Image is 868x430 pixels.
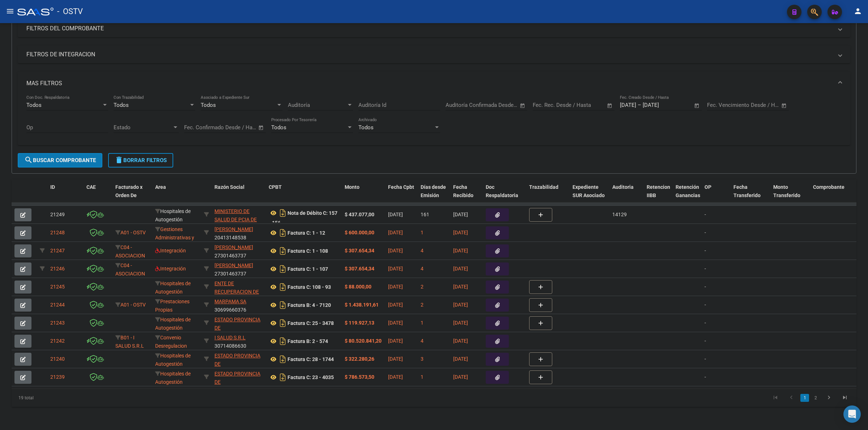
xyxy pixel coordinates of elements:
span: Convenio Desregulacion [155,335,187,349]
span: 4 [421,266,424,272]
strong: $ 307.654,34 [345,266,374,272]
mat-expansion-panel-header: MAS FILTROS [18,72,850,95]
div: 20413148538 [214,225,263,240]
strong: $ 119.927,13 [345,320,374,326]
span: [DATE] [453,284,468,290]
span: Facturado x Orden De [115,184,142,198]
span: [PERSON_NAME] [214,244,253,250]
span: 21243 [50,320,65,326]
div: 30673377544 [214,352,263,367]
i: Descargar documento [278,353,288,365]
span: - [705,248,706,253]
i: Descargar documento [278,372,288,383]
button: Open calendar [519,101,527,110]
datatable-header-cell: CAE [84,179,112,211]
span: 21240 [50,356,65,362]
datatable-header-cell: Retencion IIBB [644,179,673,211]
span: Fecha Cpbt [388,184,414,190]
datatable-header-cell: Monto Transferido [770,179,810,211]
button: Borrar Filtros [108,153,173,168]
input: Fecha fin [481,102,516,108]
datatable-header-cell: ID [47,179,84,211]
span: 21247 [50,248,65,253]
span: [DATE] [388,248,403,253]
div: 30699660376 [214,297,263,313]
span: - [705,266,706,272]
span: 2 [421,284,424,290]
span: [DATE] [388,320,403,326]
mat-icon: delete [115,156,123,164]
a: go to previous page [784,394,798,402]
li: page 1 [799,392,810,404]
strong: $ 307.654,34 [345,248,374,253]
span: CPBT [269,184,282,190]
input: Fecha fin [743,102,778,108]
span: ESTADO PROVINCIA DE [GEOGRAPHIC_DATA][PERSON_NAME] [214,353,263,383]
datatable-header-cell: Fecha Cpbt [385,179,418,211]
span: 21239 [50,374,65,380]
strong: $ 786.573,50 [345,374,374,380]
span: 21246 [50,266,65,272]
span: Hospitales de Autogestión [155,317,191,331]
datatable-header-cell: Razón Social [212,179,266,211]
a: 2 [811,394,820,402]
span: Hospitales de Autogestión [155,353,191,367]
input: Fecha inicio [620,102,636,108]
strong: Factura B: 2 - 574 [288,338,328,344]
mat-expansion-panel-header: FILTROS DE INTEGRACION [18,46,850,63]
datatable-header-cell: Fecha Transferido [731,179,770,211]
span: 1 [421,230,424,235]
span: Buscar Comprobante [24,157,96,164]
span: [PERSON_NAME] [214,226,253,232]
datatable-header-cell: Expediente SUR Asociado [570,179,609,211]
span: – [638,102,641,108]
span: [DATE] [388,374,403,380]
div: 19 total [12,389,179,407]
span: Area [155,184,166,190]
span: [DATE] [453,338,468,344]
span: ID [50,184,55,190]
span: 161 [421,212,429,217]
button: Open calendar [257,123,265,132]
span: [DATE] [388,266,403,272]
div: 27301463737 [214,243,263,259]
span: I SALUD S.R.L [214,335,246,340]
strong: Factura B: 4 - 7120 [288,302,331,308]
button: Open calendar [780,101,788,110]
span: [PERSON_NAME] [214,262,253,268]
span: 21245 [50,284,65,290]
span: [DATE] [388,302,403,308]
span: 1 [421,374,424,380]
span: Monto [345,184,359,190]
datatable-header-cell: Facturado x Orden De [112,179,152,211]
mat-icon: search [24,156,33,164]
span: 21249 [50,212,65,217]
input: Fecha inicio [533,102,562,108]
span: Retencion IIBB [647,184,670,198]
span: Integración [155,266,186,272]
span: 21242 [50,338,65,344]
strong: $ 80.520.841,20 [345,338,382,344]
mat-expansion-panel-header: FILTROS DEL COMPROBANTE [18,20,850,37]
span: Monto Transferido [773,184,800,198]
span: A01 - OSTV [120,302,146,308]
strong: $ 437.077,00 [345,212,374,217]
span: Expediente SUR Asociado [573,184,605,198]
datatable-header-cell: Retención Ganancias [673,179,702,211]
span: Todos [26,102,42,108]
span: [DATE] [388,212,403,217]
i: Descargar documento [278,207,288,219]
span: 21248 [50,230,65,235]
strong: $ 600.000,00 [345,230,374,235]
span: Auditoria [612,184,634,190]
span: Hospitales de Autogestión [155,208,191,222]
datatable-header-cell: OP [702,179,731,211]
i: Descargar documento [278,317,288,329]
span: ESTADO PROVINCIA DE [GEOGRAPHIC_DATA][PERSON_NAME] [214,317,263,347]
span: Hospitales de Autogestión [155,281,191,295]
span: Todos [271,124,286,131]
i: Descargar documento [278,335,288,347]
span: Todos [201,102,216,108]
strong: Factura C: 1 - 108 [288,248,328,254]
div: 27301463737 [214,261,263,277]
